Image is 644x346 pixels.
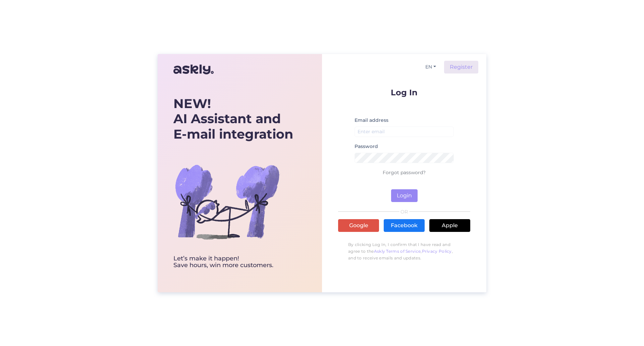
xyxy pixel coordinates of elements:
[173,96,293,142] div: AI Assistant and E-mail integration
[173,96,211,111] b: NEW!
[384,219,425,232] a: Facebook
[173,148,281,255] img: bg-askly
[338,238,470,265] p: By clicking Log In, I confirm that I have read and agree to the , , and to receive emails and upd...
[391,189,418,202] button: Login
[429,219,470,232] a: Apple
[422,249,452,254] a: Privacy Policy
[173,61,214,78] img: Askly
[173,255,293,269] div: Let’s make it happen! Save hours, win more customers.
[355,143,378,150] label: Password
[383,169,426,176] a: Forgot password?
[338,88,470,97] p: Log In
[423,62,439,72] button: EN
[355,127,454,137] input: Enter email
[374,249,421,254] a: Askly Terms of Service
[355,117,388,124] label: Email address
[338,219,379,232] a: Google
[444,61,478,73] a: Register
[399,209,409,214] span: OR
